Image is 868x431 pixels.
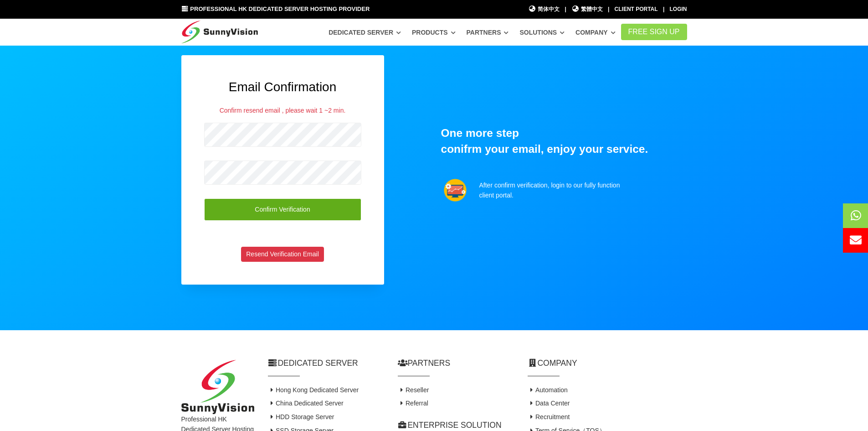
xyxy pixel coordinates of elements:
[615,6,658,12] a: Client Portal
[268,386,359,394] a: Hong Kong Dedicated Server
[528,413,570,421] a: Recruitment
[398,400,428,407] a: Referral
[528,400,570,407] a: Data Center
[565,5,566,14] li: |
[571,5,603,14] a: 繁體中文
[204,198,361,221] button: Confirm Verification
[444,179,467,202] img: support.png
[181,360,254,414] img: SunnyVision Limited
[621,24,687,40] a: FREE Sign Up
[479,180,622,201] p: After confirm verification, login to our fully function client portal.
[204,105,361,115] div: Confirm resend email , please wait 1 ~2 min.
[329,24,401,41] a: Dedicated Server
[467,24,509,41] a: Partners
[519,24,565,41] a: Solutions
[528,386,568,394] a: Automation
[575,24,616,41] a: Company
[528,358,687,369] h2: Company
[268,400,344,407] a: China Dedicated Server
[268,358,384,369] h2: Dedicated Server
[190,5,370,12] span: Professional HK Dedicated Server Hosting Provider
[670,6,687,12] a: Login
[204,78,361,96] h2: Email Confirmation
[398,358,514,369] h2: Partners
[529,5,560,14] a: 简体中文
[398,386,429,394] a: Reseller
[398,420,514,431] h2: Enterprise Solution
[441,125,687,157] h1: One more step conifrm your email, enjoy your service.
[608,5,609,14] li: |
[663,5,664,14] li: |
[268,413,334,421] a: HDD Storage Server
[241,247,324,262] button: Resend Verification Email
[412,24,456,41] a: Products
